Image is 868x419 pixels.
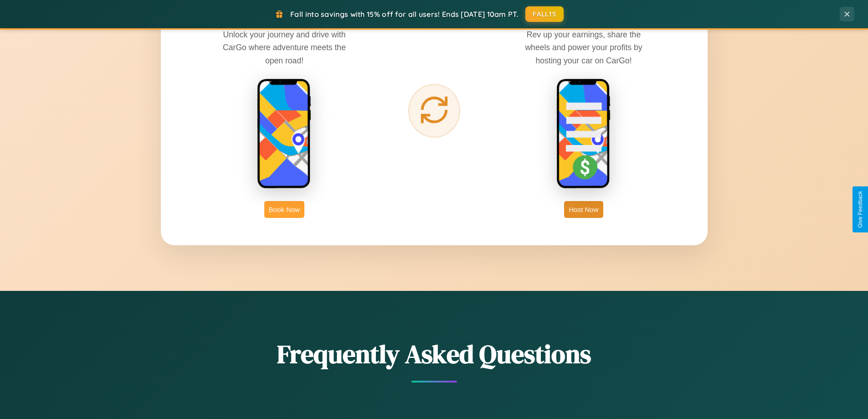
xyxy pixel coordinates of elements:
img: rent phone [257,78,312,190]
h2: Frequently Asked Questions [161,336,708,372]
button: Host Now [564,201,603,218]
button: FALL15 [525,6,564,22]
img: host phone [556,78,611,190]
p: Rev up your earnings, share the wheels and power your profits by hosting your car on CarGo! [515,28,652,67]
span: Fall into savings with 15% off for all users! Ends [DATE] 10am PT. [290,10,519,19]
p: Unlock your journey and drive with CarGo where adventure meets the open road! [216,28,353,67]
div: Give Feedback [857,191,863,228]
button: Book Now [264,201,304,218]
